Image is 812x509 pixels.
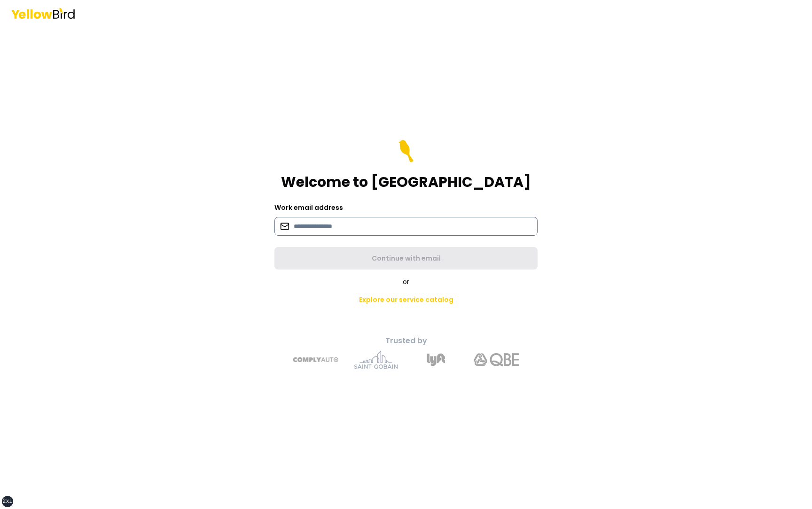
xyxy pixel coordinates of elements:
h1: Welcome to [GEOGRAPHIC_DATA] [281,174,531,191]
span: or [403,277,409,286]
label: Work email address [274,203,343,212]
div: 2xl [2,498,13,505]
p: Trusted by [241,335,571,347]
a: Explore our service catalog [351,290,461,309]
